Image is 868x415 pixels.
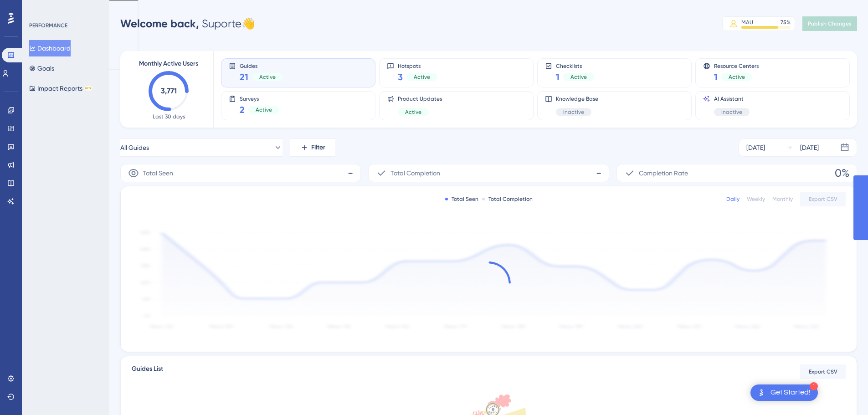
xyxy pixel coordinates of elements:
[120,16,255,31] div: Suporte 👋
[290,138,335,157] button: Filter
[29,60,54,77] button: Goals
[311,142,325,153] span: Filter
[714,95,750,102] span: AI Assistant
[726,195,740,203] div: Daily
[398,95,442,102] span: Product Updates
[770,388,811,398] div: Get Started!
[398,71,403,83] span: 3
[132,364,163,380] span: Guides List
[835,166,849,180] span: 0%
[714,71,718,83] span: 1
[800,364,846,379] button: Export CSV
[240,71,248,83] span: 21
[120,142,149,153] span: All Guides
[809,368,837,375] span: Export CSV
[808,20,852,27] span: Publish Changes
[143,168,173,179] span: Total Seen
[120,17,199,30] span: Welcome back,
[563,108,584,116] span: Inactive
[153,113,185,120] span: Last 30 days
[240,62,283,69] span: Guides
[414,73,430,81] span: Active
[29,22,67,29] div: PERFORMANCE
[639,168,688,179] span: Completion Rate
[802,16,857,31] button: Publish Changes
[445,195,478,203] div: Total Seen
[800,142,819,153] div: [DATE]
[29,80,92,97] button: Impact ReportsBETA
[398,62,437,69] span: Hotspots
[29,40,71,56] button: Dashboard
[800,192,846,206] button: Export CSV
[556,71,560,83] span: 1
[482,195,533,203] div: Total Completion
[84,86,92,91] div: BETA
[348,166,353,180] span: -
[256,106,272,113] span: Active
[556,95,598,102] span: Knowledge Base
[240,103,245,116] span: 2
[596,166,601,180] span: -
[240,95,279,102] span: Surveys
[120,138,282,157] button: All Guides
[390,168,440,179] span: Total Completion
[259,73,276,81] span: Active
[714,62,759,69] span: Resource Centers
[741,19,753,26] div: MAU
[810,382,818,390] div: 1
[729,73,745,81] span: Active
[139,58,198,69] span: Monthly Active Users
[721,108,742,116] span: Inactive
[750,384,818,401] div: Open Get Started! checklist, remaining modules: 1
[781,19,791,26] div: 75 %
[809,195,837,203] span: Export CSV
[756,387,767,398] img: launcher-image-alternative-text
[746,142,765,153] div: [DATE]
[405,108,421,116] span: Active
[772,195,793,203] div: Monthly
[161,87,177,95] text: 3,771
[556,62,594,69] span: Checklists
[747,195,765,203] div: Weekly
[570,73,587,81] span: Active
[830,379,857,406] iframe: UserGuiding AI Assistant Launcher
